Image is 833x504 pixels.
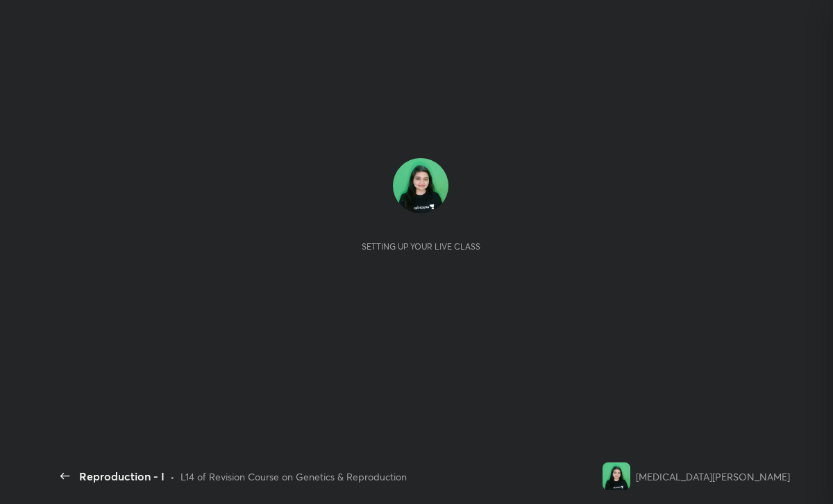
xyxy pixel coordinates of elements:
div: • [170,469,175,484]
img: 9a7fcd7d765c4f259b8b688c0b597ba8.jpg [603,462,630,490]
div: Setting up your live class [362,241,480,252]
div: Reproduction - I [79,468,165,485]
div: L14 of Revision Course on Genetics & Reproduction [180,469,407,484]
div: [MEDICAL_DATA][PERSON_NAME] [636,469,790,484]
img: 9a7fcd7d765c4f259b8b688c0b597ba8.jpg [393,158,448,214]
